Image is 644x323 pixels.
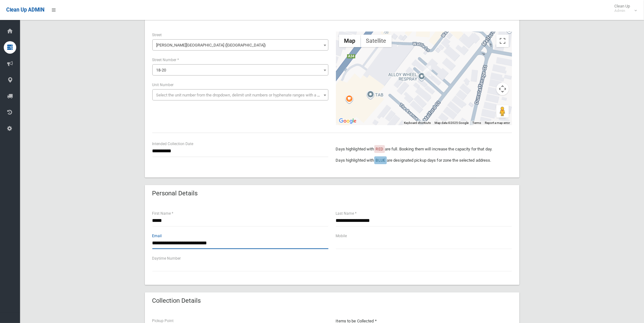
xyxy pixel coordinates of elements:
[473,121,481,125] a: Terms (opens in new tab)
[6,7,44,13] span: Clean Up ADMIN
[152,39,328,51] span: Melford Street (HURLSTONE PARK 2193)
[337,117,358,125] img: Google
[152,64,328,76] span: 18-20
[156,93,331,97] span: Select the unit number from the dropdown, delimit unit numbers or hyphenate ranges with a comma
[404,121,431,125] button: Keyboard shortcuts
[145,295,209,307] header: Collection Details
[614,8,630,13] small: Admin
[424,66,431,76] div: 18-20 Melford Street, HURLSTONE PARK NSW 2193
[336,157,512,164] p: Days highlighted with are designated pickup days for zone the selected address.
[376,158,385,163] span: BLUE
[361,35,392,47] button: Show satellite imagery
[154,41,327,50] span: Melford Street (HURLSTONE PARK 2193)
[435,121,469,125] span: Map data ©2025 Google
[376,147,383,151] span: RED
[339,35,361,47] button: Show street map
[336,145,512,153] p: Days highlighted with are full. Booking them will increase the capacity for that day.
[496,83,509,95] button: Map camera controls
[496,35,509,47] button: Toggle fullscreen view
[485,121,510,125] a: Report a map error
[496,105,509,118] button: Drag Pegman onto the map to open Street View
[337,117,358,125] a: Open this area in Google Maps (opens a new window)
[154,66,327,75] span: 18-20
[156,68,166,72] span: 18-20
[611,4,636,13] span: Clean Up
[145,187,205,199] header: Personal Details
